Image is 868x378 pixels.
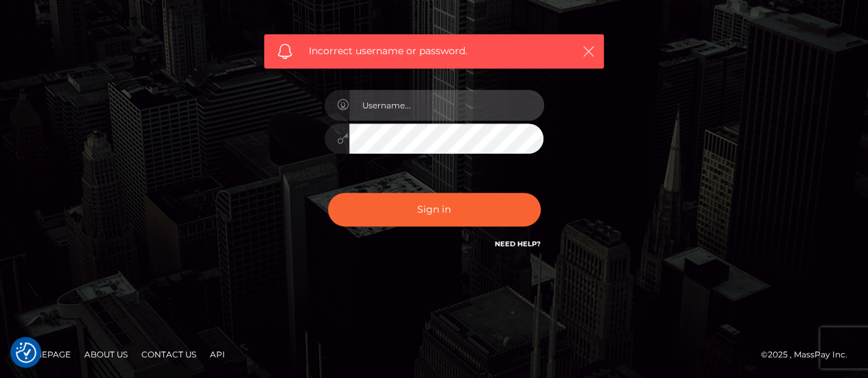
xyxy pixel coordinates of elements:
[16,342,36,363] button: Consent Preferences
[204,344,231,365] a: API
[136,344,202,365] a: Contact Us
[761,347,858,362] div: © 2025 , MassPay Inc.
[495,239,541,248] a: Need Help?
[16,342,36,363] img: Revisit consent button
[79,344,133,365] a: About Us
[309,44,559,58] span: Incorrect username or password.
[349,90,544,121] input: Username...
[15,344,76,365] a: Homepage
[328,193,541,226] button: Sign in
